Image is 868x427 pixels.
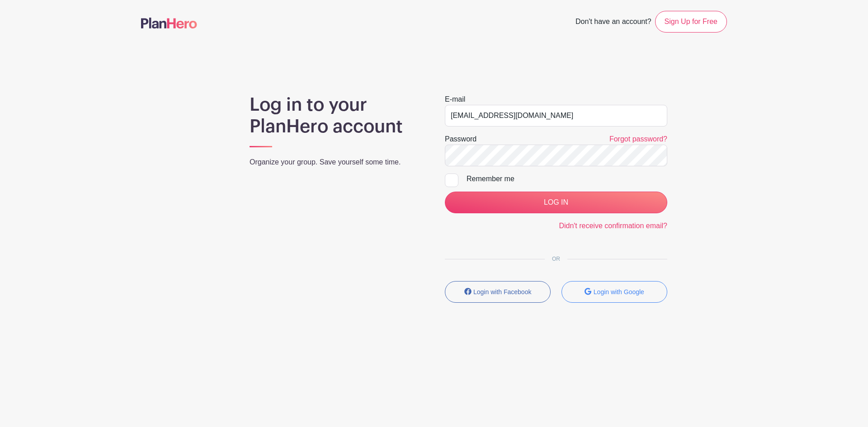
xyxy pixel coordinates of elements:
small: Login with Google [594,288,644,296]
div: Remember me [467,174,667,184]
button: Login with Facebook [445,281,551,303]
span: Don't have an account? [576,13,651,33]
span: OR [545,256,567,262]
a: Forgot password? [609,135,667,143]
label: E-mail [445,94,465,105]
small: Login with Facebook [473,288,531,296]
h1: Log in to your PlanHero account [250,94,423,137]
input: e.g. julie@eventco.com [445,105,667,127]
input: LOG IN [445,192,667,213]
img: logo-507f7623f17ff9eddc593b1ce0a138ce2505c220e1c5a4e2b4648c50719b7d32.svg [141,18,197,28]
label: Password [445,134,476,145]
p: Organize your group. Save yourself some time. [250,157,423,168]
a: Sign Up for Free [655,11,727,33]
button: Login with Google [561,281,667,303]
a: Didn't receive confirmation email? [559,222,667,230]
